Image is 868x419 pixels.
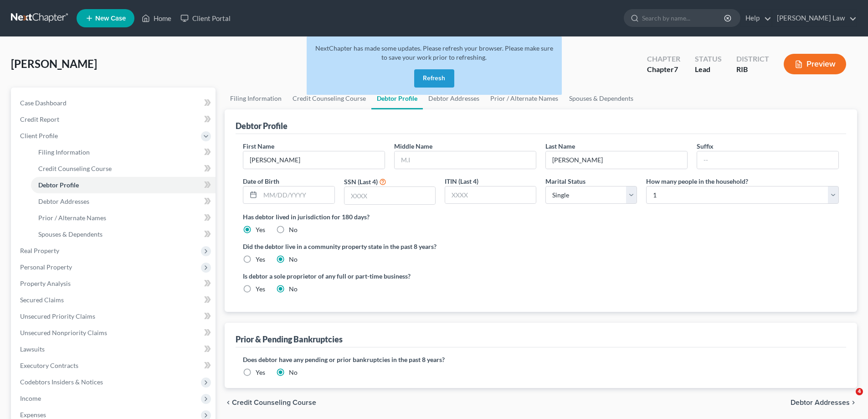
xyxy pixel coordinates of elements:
[232,399,316,406] span: Credit Counseling Course
[647,54,680,64] div: Chapter
[31,193,216,210] a: Debtor Addresses
[772,10,857,26] a: [PERSON_NAME] Law
[38,181,79,189] span: Debtor Profile
[13,341,216,357] a: Lawsuits
[564,88,639,109] a: Spouses & Dependents
[674,65,678,73] span: 7
[445,186,536,204] input: XXXX
[287,88,371,109] a: Credit Counseling Course
[13,95,216,111] a: Case Dashboard
[13,275,216,292] a: Property Analysis
[289,368,298,377] label: No
[646,176,748,186] label: How many people in the household?
[243,242,839,251] label: Did the debtor live in a community property state in the past 8 years?
[31,210,216,226] a: Prior / Alternate Names
[243,271,536,281] label: Is debtor a sole proprietor of any full or part-time business?
[20,296,64,304] span: Secured Claims
[225,88,287,109] a: Filing Information
[20,312,95,320] span: Unsecured Priority Claims
[236,334,343,345] div: Prior & Pending Bankruptcies
[289,255,298,264] label: No
[344,177,378,186] label: SSN (Last 4)
[414,69,454,88] button: Refresh
[236,120,288,131] div: Debtor Profile
[13,292,216,308] a: Secured Claims
[243,151,385,169] input: --
[784,54,846,74] button: Preview
[38,148,90,156] span: Filing Information
[395,151,536,169] input: M.I
[225,399,316,406] button: chevron_left Credit Counseling Course
[11,57,97,70] span: [PERSON_NAME]
[31,144,216,160] a: Filing Information
[697,141,714,151] label: Suffix
[20,99,67,107] span: Case Dashboard
[225,399,232,406] i: chevron_left
[647,64,680,75] div: Chapter
[741,10,771,26] a: Help
[31,226,216,243] a: Spouses & Dependents
[20,115,59,123] span: Credit Report
[256,255,265,264] label: Yes
[546,151,687,169] input: --
[13,325,216,341] a: Unsecured Nonpriority Claims
[38,230,103,238] span: Spouses & Dependents
[20,263,72,271] span: Personal Property
[394,141,432,151] label: Middle Name
[243,176,279,186] label: Date of Birth
[20,345,45,353] span: Lawsuits
[256,225,265,234] label: Yes
[13,308,216,325] a: Unsecured Priority Claims
[137,10,176,26] a: Home
[791,399,857,406] button: Debtor Addresses chevron_right
[13,357,216,374] a: Executory Contracts
[20,279,71,287] span: Property Analysis
[545,176,586,186] label: Marital Status
[837,388,859,410] iframe: Intercom live chat
[20,132,58,140] span: Client Profile
[256,368,265,377] label: Yes
[791,399,850,406] span: Debtor Addresses
[31,160,216,177] a: Credit Counseling Course
[20,411,46,419] span: Expenses
[38,165,112,172] span: Credit Counseling Course
[31,177,216,193] a: Debtor Profile
[695,64,722,75] div: Lead
[20,362,78,369] span: Executory Contracts
[642,10,725,26] input: Search by name...
[243,212,839,222] label: Has debtor lived in jurisdiction for 180 days?
[736,64,769,75] div: RIB
[13,111,216,128] a: Credit Report
[243,141,274,151] label: First Name
[697,151,838,169] input: --
[243,355,839,364] label: Does debtor have any pending or prior bankruptcies in the past 8 years?
[289,225,298,234] label: No
[260,186,334,204] input: MM/DD/YYYY
[20,247,59,254] span: Real Property
[695,54,722,64] div: Status
[95,15,126,22] span: New Case
[20,329,107,336] span: Unsecured Nonpriority Claims
[344,187,435,204] input: XXXX
[315,44,553,61] span: NextChapter has made some updates. Please refresh your browser. Please make sure to save your wor...
[38,214,106,222] span: Prior / Alternate Names
[736,54,769,64] div: District
[176,10,235,26] a: Client Portal
[20,378,103,386] span: Codebtors Insiders & Notices
[20,394,41,402] span: Income
[289,285,298,294] label: No
[38,197,89,205] span: Debtor Addresses
[856,388,863,395] span: 4
[445,176,478,186] label: ITIN (Last 4)
[256,285,265,294] label: Yes
[545,141,575,151] label: Last Name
